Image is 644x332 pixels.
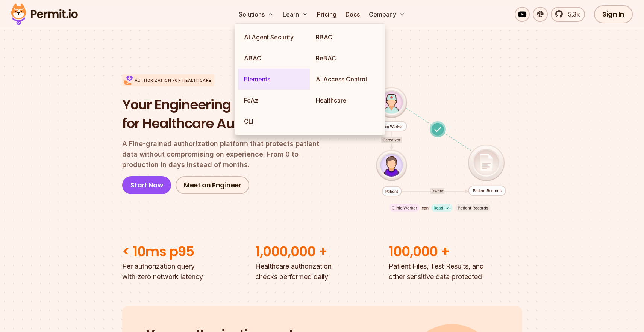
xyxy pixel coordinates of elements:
a: RBAC [310,27,382,48]
p: Per authorization query with zero network latency [122,261,256,282]
a: ReBAC [310,48,382,69]
a: Pricing [314,7,339,22]
button: Solutions [236,7,277,22]
h2: < 10ms p95 [122,242,256,261]
h2: 1,000,000 + [255,242,389,261]
span: 5.3k [564,10,580,19]
a: Meet an Engineer [176,176,249,194]
button: Company [366,7,408,22]
h2: 100,000 + [389,242,522,261]
a: CLI [238,111,310,132]
img: Permit logo [8,2,81,27]
p: Healthcare authorization checks performed daily [255,261,389,282]
a: Sign In [594,5,633,23]
a: FoAz [238,90,310,111]
a: 5.3k [551,7,585,22]
p: Patient Files, Test Results, and other sensitive data protected [389,261,522,282]
a: Docs [342,7,363,22]
a: Start Now [122,176,171,194]
button: Learn [280,7,311,22]
p: Authorization for Healthcare [135,78,211,83]
a: AI Agent Security [238,27,310,48]
a: Elements [238,69,310,90]
a: ABAC [238,48,310,69]
p: A Fine-grained authorization platform that protects patient data without compromising on experien... [122,139,332,170]
h1: Your Engineering Partners for Healthcare Authorization [122,95,332,133]
a: Healthcare [310,90,382,111]
a: AI Access Control [310,69,382,90]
